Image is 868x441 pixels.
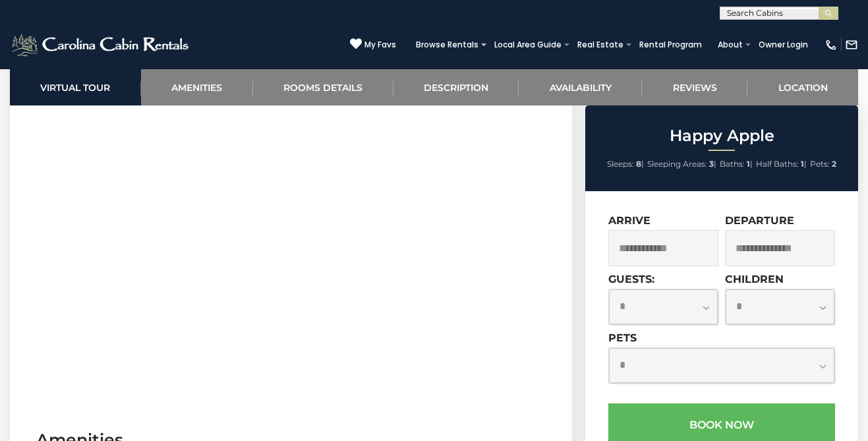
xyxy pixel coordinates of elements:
[488,36,568,54] a: Local Area Guide
[10,32,192,58] img: White-1-2.png
[636,159,641,169] strong: 8
[253,69,393,105] a: Rooms Details
[825,38,838,51] img: phone-regular-white.png
[364,39,396,51] span: My Favs
[845,38,858,51] img: mail-regular-white.png
[409,36,485,54] a: Browse Rentals
[589,127,855,144] h2: Happy Apple
[709,159,714,169] strong: 3
[607,156,644,173] li: |
[607,159,634,169] span: Sleeps:
[571,36,630,54] a: Real Estate
[608,273,654,285] label: Guests:
[350,38,396,51] a: My Favs
[608,214,651,227] label: Arrive
[747,159,750,169] strong: 1
[393,69,519,105] a: Description
[747,69,858,105] a: Location
[720,156,753,173] li: |
[10,69,141,105] a: Virtual Tour
[801,159,804,169] strong: 1
[725,273,784,285] label: Children
[608,332,637,344] label: Pets
[711,36,749,54] a: About
[810,159,830,169] span: Pets:
[642,69,747,105] a: Reviews
[633,36,709,54] a: Rental Program
[647,156,716,173] li: |
[725,214,794,227] label: Departure
[832,159,836,169] strong: 2
[752,36,815,54] a: Owner Login
[720,159,745,169] span: Baths:
[647,159,707,169] span: Sleeping Areas:
[756,156,807,173] li: |
[756,159,799,169] span: Half Baths:
[519,69,642,105] a: Availability
[141,69,253,105] a: Amenities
